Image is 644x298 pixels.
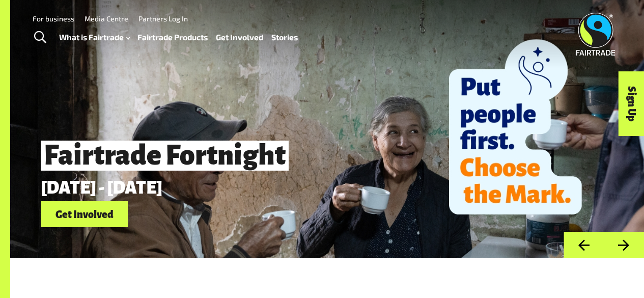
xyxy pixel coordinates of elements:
button: Next [604,232,644,258]
a: Partners Log In [138,14,188,23]
a: Stories [271,30,298,44]
a: Get Involved [216,30,263,44]
a: Get Involved [41,201,128,227]
a: Fairtrade Products [137,30,208,44]
img: Fairtrade Australia New Zealand logo [576,13,615,56]
p: [DATE] - [DATE] [41,178,516,198]
a: For business [33,14,74,23]
a: What is Fairtrade [59,30,130,44]
a: Toggle Search [27,25,52,50]
button: Previous [564,232,604,258]
span: Fairtrade Fortnight [41,141,289,171]
a: Media Centre [85,14,128,23]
